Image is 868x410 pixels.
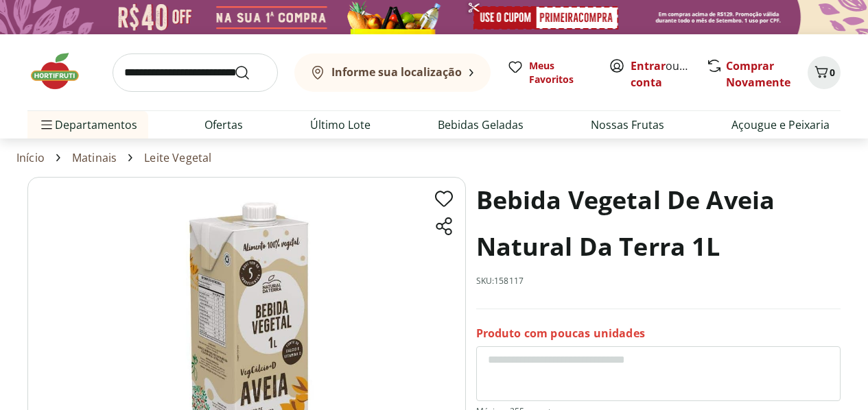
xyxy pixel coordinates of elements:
[591,117,664,133] a: Nossas Frutas
[529,59,592,86] span: Meus Favoritos
[476,326,645,341] p: Produto com poucas unidades
[72,152,117,164] a: Matinais
[38,108,55,141] button: Menu
[438,117,524,133] a: Bebidas Geladas
[631,58,666,73] a: Entrar
[16,152,45,164] a: Início
[294,53,491,92] button: Informe sua localização
[731,117,830,133] a: Açougue e Peixaria
[507,59,592,86] a: Meus Favoritos
[113,53,278,92] input: search
[310,117,371,133] a: Último Lote
[830,66,835,79] span: 0
[476,276,524,287] p: SKU: 158117
[631,58,692,91] span: ou
[38,108,137,141] span: Departamentos
[726,58,790,90] a: Comprar Novamente
[631,58,706,90] a: Criar conta
[234,64,267,81] button: Submit Search
[808,56,841,89] button: Carrinho
[331,64,462,80] b: Informe sua localização
[476,177,841,270] h1: Bebida Vegetal De Aveia Natural Da Terra 1L
[204,117,243,133] a: Ofertas
[144,152,211,164] a: Leite Vegetal
[27,51,96,92] img: Hortifruti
